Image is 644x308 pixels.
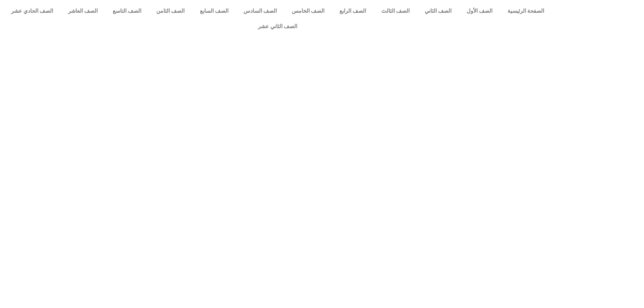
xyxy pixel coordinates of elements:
a: الصف السابع [192,3,236,19]
a: الصف الثالث [374,3,417,19]
a: الصف الثاني عشر [3,19,552,34]
a: الصف الثامن [149,3,192,19]
a: الصف التاسع [105,3,149,19]
a: الصف الخامس [284,3,332,19]
a: الصفحة الرئيسية [500,3,552,19]
a: الصف الثاني [417,3,459,19]
a: الصف الرابع [332,3,374,19]
a: الصف الأول [459,3,500,19]
a: الصف العاشر [60,3,105,19]
a: الصف السادس [236,3,284,19]
a: الصف الحادي عشر [3,3,60,19]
